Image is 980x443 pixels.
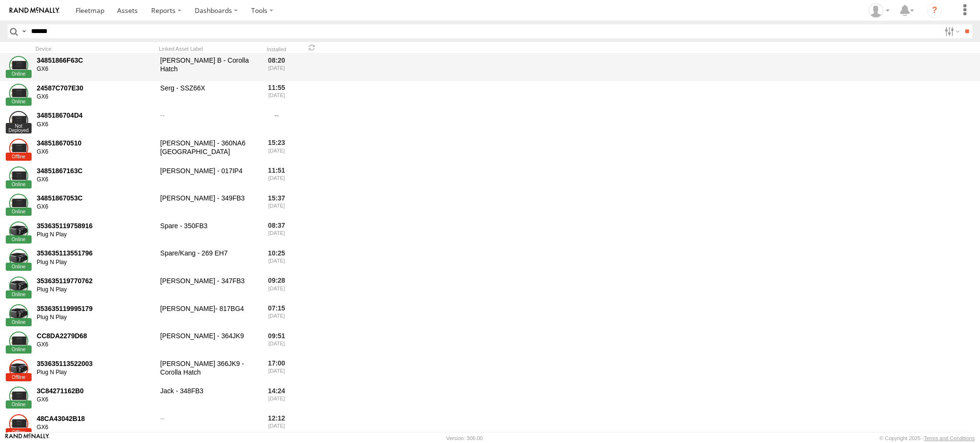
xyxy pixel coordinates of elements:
label: Search Query [20,24,28,38]
div: [PERSON_NAME] - 347FB3 [159,275,255,301]
div: 07:15 [DATE] [258,303,295,329]
div: GX6 [37,396,154,404]
div: Linked Asset Label [159,45,255,52]
div: Plug N Play [37,286,154,294]
div: Serg - SSZ66X [159,82,255,108]
div: 15:37 [DATE] [258,192,295,218]
div: 08:20 [DATE] [258,55,295,80]
div: [PERSON_NAME] 366JK9 - Corolla Hatch [159,358,255,384]
div: [PERSON_NAME] - 364JK9 [159,330,255,356]
div: [PERSON_NAME] - 349FB3 [159,192,255,218]
div: GX6 [37,66,154,73]
div: Plug N Play [37,369,154,377]
div: 353635113551796 [37,249,154,257]
div: [PERSON_NAME] - 360NA6 [GEOGRAPHIC_DATA] [159,137,255,163]
div: 17:00 [DATE] [258,358,295,384]
label: Search Filter Options [941,24,961,38]
div: GX6 [37,424,154,432]
div: Spare/Kang - 269 EH7 [159,248,255,274]
a: Visit our Website [5,433,49,443]
div: 11:55 [DATE] [258,82,295,108]
a: Terms and Conditions [924,435,975,441]
div: GX6 [37,93,154,101]
div: [PERSON_NAME] - 017IP4 [159,165,255,191]
span: Refresh [306,43,318,52]
div: Jack - 348FB3 [159,386,255,411]
div: 353635119770762 [37,277,154,285]
div: Spare - 350FB3 [159,220,255,246]
div: 15:23 [DATE] [258,137,295,163]
div: 353635119995179 [37,304,154,313]
div: 3485186704D4 [37,111,154,120]
div: 09:28 [DATE] [258,275,295,301]
div: 3C84271162B0 [37,387,154,395]
div: 11:51 [DATE] [258,165,295,191]
div: Plug N Play [37,259,154,266]
img: rand-logo.svg [10,7,59,14]
div: 34851866F63C [37,56,154,65]
div: 08:37 [DATE] [258,220,295,246]
div: 353635113522003 [37,359,154,368]
div: 10:25 [DATE] [258,248,295,274]
div: 24587C707E30 [37,84,154,92]
div: [PERSON_NAME]- 817BG4 [159,303,255,329]
div: 12:12 [DATE] [258,413,295,439]
div: Device [35,45,155,52]
i: ? [927,3,942,18]
div: CC8DA2279D68 [37,332,154,340]
div: Installed [258,47,295,52]
div: Plug N Play [37,314,154,321]
div: GX6 [37,341,154,349]
div: 34851867163C [37,166,154,175]
div: Plug N Play [37,231,154,239]
div: 34851867053C [37,194,154,202]
div: Version: 306.00 [446,435,483,441]
div: GX6 [37,148,154,156]
div: GX6 [37,203,154,211]
div: [PERSON_NAME] B - Corolla Hatch [159,55,255,80]
div: 348518670510 [37,139,154,147]
div: © Copyright 2025 - [880,435,975,441]
div: GX6 [37,121,154,129]
div: 14:24 [DATE] [258,386,295,411]
div: Marco DiBenedetto [865,3,893,18]
div: 353635119758916 [37,221,154,230]
div: GX6 [37,176,154,184]
div: 48CA43042B18 [37,414,154,423]
div: 09:51 [DATE] [258,330,295,356]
